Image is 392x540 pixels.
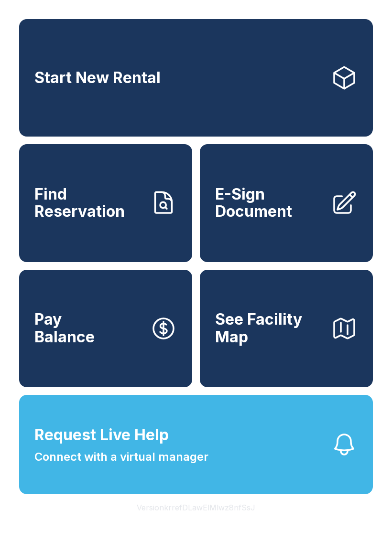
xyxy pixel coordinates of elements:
span: See Facility Map [215,311,323,346]
button: PayBalance [19,270,192,387]
span: Start New Rental [34,69,161,87]
span: Request Live Help [34,424,169,446]
button: Request Live HelpConnect with a virtual manager [19,395,373,494]
span: Connect with a virtual manager [34,448,208,466]
button: VersionkrrefDLawElMlwz8nfSsJ [129,494,263,521]
a: Find Reservation [19,144,192,262]
span: E-Sign Document [215,186,323,221]
a: Start New Rental [19,19,373,137]
span: Find Reservation [34,186,142,221]
button: See Facility Map [200,270,373,387]
span: Pay Balance [34,311,95,346]
a: E-Sign Document [200,144,373,262]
